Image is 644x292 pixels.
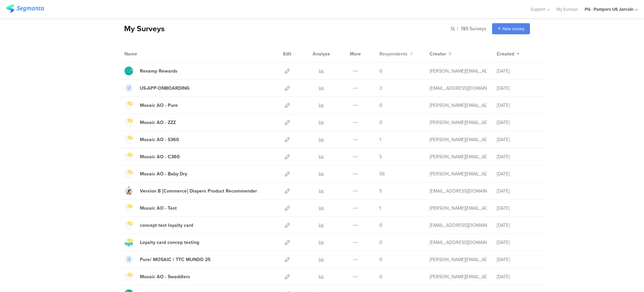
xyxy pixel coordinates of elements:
div: cardosoteixeiral.c@pg.com [430,222,487,229]
div: [DATE] [497,239,537,246]
span: | [456,25,459,32]
div: simanski.c@pg.com [430,136,487,143]
div: simanski.c@pg.com [430,102,487,109]
img: segmanta logo [6,4,44,13]
div: [DATE] [497,222,537,229]
div: [DATE] [497,170,537,177]
span: 0 [379,222,382,229]
div: [DATE] [497,68,537,75]
a: Pure/ MOSAIC / TTC MUNDO 25 [124,255,211,264]
div: [DATE] [497,136,537,143]
div: Mosaic AO - C360 [140,153,180,160]
span: 56 [379,170,385,177]
a: US-APP-ONBOARDING [124,84,190,92]
div: Name [124,50,165,57]
div: [DATE] [497,256,537,263]
span: Respondents [379,50,408,57]
div: [DATE] [497,187,537,195]
span: 789 Surveys [461,25,486,32]
span: 0 [379,256,382,263]
div: Mosaic AO - ZZZ [140,119,176,126]
span: 0 [379,273,382,280]
span: Created [497,50,514,57]
a: Version B [Commerce] Diapers Product Recommender [124,186,257,195]
div: More [348,45,363,62]
span: 0 [379,239,382,246]
div: [DATE] [497,119,537,126]
div: wecker.p@pg.com [430,68,487,75]
span: 5 [379,153,382,160]
span: 1 [379,136,381,143]
span: Support [531,6,545,12]
div: Mosaic AO - Swaddlers [140,273,190,280]
span: 3 [379,85,382,92]
button: Respondents [379,50,413,57]
span: Creator [430,50,446,57]
div: Analyze [311,45,331,62]
a: Loyalty card concep testing [124,238,199,247]
div: simanski.c@pg.com [430,170,487,177]
div: [DATE] [497,205,537,212]
a: Mosaic AO - Baby Dry [124,169,187,178]
div: simanski.c@pg.com [430,256,487,263]
div: Mosaic AO - Test [140,205,177,212]
span: 0 [379,119,382,126]
div: Edit [280,45,294,62]
span: 5 [379,187,382,195]
div: cardosoteixeiral.c@pg.com [430,239,487,246]
div: My Surveys [117,23,165,34]
div: [DATE] [497,273,537,280]
a: Revamp Rewards [124,67,177,75]
div: Pure/ MOSAIC / TTC MUNDO 25 [140,256,211,263]
div: [DATE] [497,102,537,109]
div: PG - Pampers US Janrain [585,6,634,12]
button: Creator [430,50,451,57]
a: Mosaic AO - Swaddlers [124,272,190,281]
a: Mosaic AO - Pure [124,101,178,110]
div: simanski.c@pg.com [430,119,487,126]
div: simanski.c@pg.com [430,153,487,160]
a: Mosaic AO - S360 [124,135,179,144]
div: Mosaic AO - S360 [140,136,179,143]
div: concept test loyalty card [140,222,193,229]
div: [DATE] [497,85,537,92]
div: Mosaic AO - Baby Dry [140,170,187,177]
button: Created [497,50,520,57]
div: Version B [Commerce] Diapers Product Recommender [140,187,257,195]
span: 0 [379,102,382,109]
span: 0 [379,68,382,75]
div: hougui.yh.1@pg.com [430,187,487,195]
div: Revamp Rewards [140,68,177,75]
div: US-APP-ONBOARDING [140,85,190,92]
span: 1 [379,205,381,212]
a: Mosaic AO - Test [124,204,177,212]
a: concept test loyalty card [124,221,193,230]
div: Loyalty card concep testing [140,239,199,246]
a: Mosaic AO - ZZZ [124,118,176,127]
div: trehorel.p@pg.com [430,85,487,92]
div: simanski.c@pg.com [430,205,487,212]
div: [DATE] [497,153,537,160]
a: Mosaic AO - C360 [124,152,180,161]
span: New survey [502,26,524,32]
div: simanski.c@pg.com [430,273,487,280]
div: Mosaic AO - Pure [140,102,178,109]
